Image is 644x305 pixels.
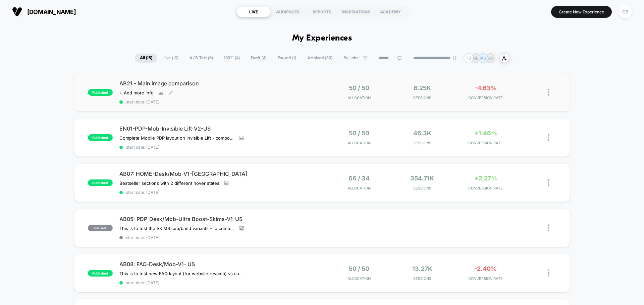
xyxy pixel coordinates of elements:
[619,5,632,18] div: GB
[10,6,78,17] button: [DOMAIN_NAME]
[392,141,452,145] span: Sessions
[488,56,493,61] p: AR
[119,261,322,268] span: AB08: FAQ-Desk/Mob-V1- US
[349,84,369,91] span: 50 / 50
[119,216,322,222] span: AB05: PDP-Desk/Mob-Ultra Boost-Skims-V1-US
[464,53,473,63] div: + 3
[548,179,549,186] img: close
[119,99,322,104] span: start date: [DATE]
[455,141,516,145] span: CONVERSION RATE
[184,54,218,63] span: A/B Test ( 6 )
[392,95,452,100] span: Sessions
[474,175,497,182] span: +2.27%
[246,54,272,63] span: Draft ( 4 )
[12,7,22,17] img: Visually logo
[27,8,76,15] span: [DOMAIN_NAME]
[347,276,371,281] span: Allocation
[88,134,113,141] span: published
[392,186,452,190] span: Sessions
[455,186,516,190] span: CONVERSION RATE
[347,95,371,100] span: Allocation
[474,130,497,137] span: +1.46%
[88,225,113,231] span: paused
[414,84,431,91] span: 6.25k
[548,89,549,96] img: close
[88,179,113,186] span: published
[119,180,219,186] span: Bestseller sections with 2 different hover states
[412,265,432,272] span: 13.27k
[452,56,457,60] img: end
[474,265,497,272] span: -2.40%
[305,6,339,17] div: REPORTS
[349,265,369,272] span: 50 / 50
[119,170,322,177] span: AB07: HOME-Desk/Mob-V1-[GEOGRAPHIC_DATA]
[273,54,301,63] span: Paused ( 1 )
[455,276,516,281] span: CONVERSION RATE
[158,54,183,63] span: Live ( 10 )
[302,54,337,63] span: Archived ( 30 )
[339,6,373,17] div: INSPIRATIONS
[119,190,322,195] span: start date: [DATE]
[617,5,634,19] button: GB
[413,130,431,137] span: 46.3k
[347,141,371,145] span: Allocation
[348,175,370,182] span: 66 / 34
[548,134,549,141] img: close
[119,145,322,150] span: start date: [DATE]
[119,125,322,132] span: EN01-PDP-Mob-Invisible Lift-V2-US
[455,95,516,100] span: CONVERSION RATE
[119,235,322,240] span: start date: [DATE]
[119,80,322,87] span: AB21 - Main image comparison
[292,33,352,43] h1: My Experiences
[473,56,479,61] p: GB
[548,224,549,231] img: close
[475,84,497,91] span: -4.63%
[548,270,549,277] img: close
[343,56,360,61] span: By Label
[135,54,157,63] span: All ( 15 )
[392,276,452,281] span: Sessions
[88,89,113,96] span: published
[410,175,434,182] span: 354.71k
[481,56,486,61] p: AS
[119,271,244,276] span: This is to test new FAQ layout (for website revamp) vs current. We will use Clarity to measure.
[347,186,371,190] span: Allocation
[119,90,154,95] span: + Add more info
[219,54,245,63] span: 100% ( 4 )
[119,135,234,141] span: Complete Mobile PDP layout on Invisible Lift - combo Bleame and new layout sections. The new vers...
[551,6,612,18] button: Create New Experience
[236,6,271,17] div: LIVE
[88,270,113,277] span: published
[271,6,305,17] div: AUDIENCES
[119,226,234,231] span: This is to test the SKIMS cup/band variants - to compare it with the results from the same AB of ...
[119,280,322,285] span: start date: [DATE]
[373,6,408,17] div: ACADEMY
[349,130,369,137] span: 50 / 50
